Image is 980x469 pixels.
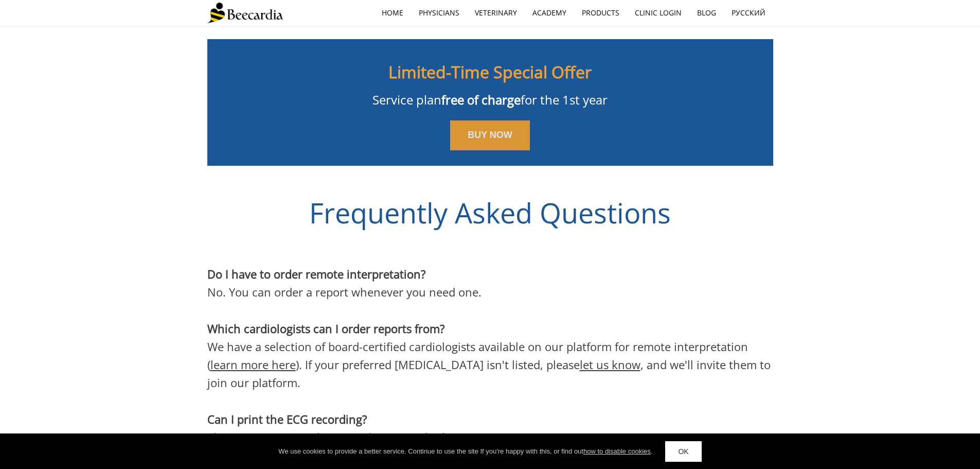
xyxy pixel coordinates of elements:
[441,91,521,108] span: free of charge
[207,3,283,23] img: Beecardia
[467,1,525,25] a: Veterinary
[210,357,296,372] a: learn more here
[574,1,627,25] a: Products
[411,1,467,25] a: Physicians
[207,284,482,300] span: No. You can order a report whenever you need one.
[525,1,574,25] a: Academy
[689,1,724,25] a: Blog
[372,91,441,108] span: Service plan
[207,266,426,282] span: Do I have to order remote interpretation?
[627,1,689,25] a: Clinic Login
[583,447,651,455] a: how to disable cookies
[374,1,411,25] a: home
[468,130,512,140] span: BUY NOW
[665,441,701,462] a: OK
[309,194,671,232] span: Frequently Asked Questions
[207,321,445,336] span: Which cardiologists can I order reports from?
[724,1,773,25] a: Русский
[450,120,530,150] a: BUY NOW
[278,446,652,457] div: We use cookies to provide a better service. Continue to use the site If you're happy with this, o...
[207,339,771,390] span: We have a selection of board-certified cardiologists available on our platform for remote interpr...
[580,357,640,372] a: let us know
[207,429,531,445] span: The ECG tracing can be printed on a regular letter/A4 printer.
[521,91,608,108] span: for the 1st year
[207,411,367,427] span: Can I print the ECG recording?
[388,61,592,83] span: Limited-Time Special Offer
